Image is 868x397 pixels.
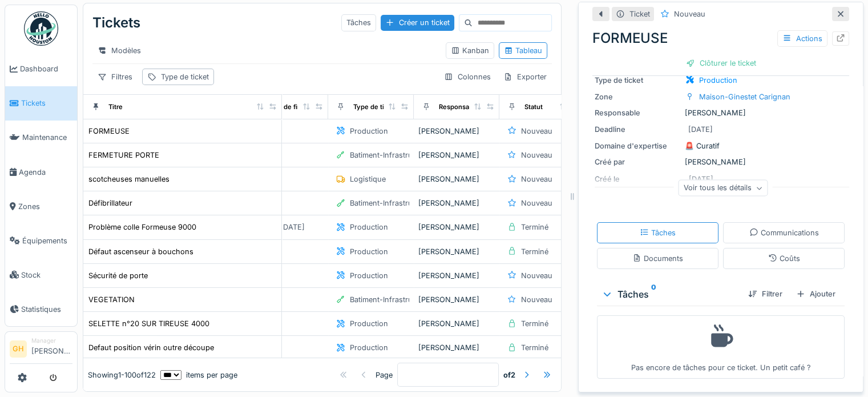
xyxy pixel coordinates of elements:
div: Nouveau [521,150,552,161]
div: Tâches [601,287,739,301]
span: Maintenance [22,132,72,143]
div: [PERSON_NAME] [418,150,495,161]
div: Filtrer [744,286,787,302]
div: Logistique [350,174,386,185]
div: Terminé [521,318,548,329]
div: [PERSON_NAME] [418,342,495,353]
span: Statistiques [21,304,72,315]
a: GH Manager[PERSON_NAME] [10,336,72,364]
div: Terminé [521,246,548,257]
div: Colonnes [439,69,496,85]
div: Terminé [521,222,548,232]
span: Zones [18,201,72,212]
div: FERMETURE PORTE [88,150,159,161]
div: [PERSON_NAME] [418,174,495,185]
div: Nouveau [674,9,705,19]
div: [DATE] [280,222,305,232]
li: [PERSON_NAME] [31,336,72,361]
div: Nouveau [521,174,552,185]
a: Statistiques [5,292,77,326]
div: Type de ticket [353,102,398,112]
div: Batiment-Infrastructure [350,294,430,305]
div: Zone [595,91,680,102]
div: Production [350,126,388,137]
span: Agenda [19,167,72,178]
div: Batiment-Infrastructure [350,198,430,208]
div: Showing 1 - 100 of 122 [88,370,156,380]
div: Batiment-Infrastructure [350,150,430,161]
div: Production [350,342,388,353]
div: Défaut ascenseur à bouchons [88,246,193,257]
div: Type de ticket [161,71,209,82]
div: Nouveau [521,198,552,208]
div: Terminé [521,342,548,353]
div: [PERSON_NAME] [418,198,495,208]
div: Titre [108,102,123,112]
div: Production [350,222,388,232]
div: Date de fin prévue [268,102,325,112]
div: Tableau [504,45,542,56]
div: [PERSON_NAME] [418,126,495,137]
div: Ajouter [792,286,840,302]
div: Defaut position vérin outre découpe [88,342,214,353]
div: SELETTE n°20 SUR TIREUSE 4000 [88,318,209,329]
div: Responsable [439,102,479,112]
div: Tâches [640,227,676,238]
div: Type de ticket [595,75,680,86]
div: Créé par [595,157,680,167]
div: [PERSON_NAME] [418,222,495,232]
div: Pas encore de tâches pour ce ticket. Un petit café ? [604,320,837,374]
div: Sécurité de porte [88,270,148,281]
span: Stock [21,270,72,280]
div: Documents [632,253,683,264]
div: [PERSON_NAME] [418,270,495,281]
div: Nouveau [521,270,552,281]
div: Défibrillateur [88,198,132,208]
div: Tickets [92,8,140,38]
span: Équipements [22,235,72,246]
div: [PERSON_NAME] [595,107,847,118]
a: Stock [5,258,77,292]
div: scotcheuses manuelles [88,174,169,185]
div: Tâches [341,14,376,31]
div: FORMEUSE [88,126,130,137]
div: Filtres [92,69,138,85]
div: [PERSON_NAME] [418,294,495,305]
div: Exporter [498,69,552,85]
a: Tickets [5,86,77,121]
div: Kanban [451,45,489,56]
div: Statut [524,102,543,112]
div: Domaine d'expertise [595,141,680,151]
div: Production [350,246,388,257]
a: Zones [5,189,77,223]
div: [PERSON_NAME] [418,246,495,257]
div: FORMEUSE [592,28,849,49]
div: Modèles [92,42,146,59]
strong: of 2 [503,370,515,380]
div: Actions [777,30,827,47]
div: Nouveau [521,126,552,137]
a: Agenda [5,155,77,189]
img: Badge_color-CXgf-gQk.svg [24,11,58,46]
div: Production [350,270,388,281]
a: Maintenance [5,121,77,155]
div: 🚨 Curatif [595,141,847,151]
div: items per page [160,370,237,380]
div: Page [376,370,393,380]
div: Maison-Ginestet Carignan [699,91,790,102]
div: Communications [749,227,819,238]
span: Tickets [21,98,72,109]
div: Production [699,75,737,86]
div: [PERSON_NAME] [418,318,495,329]
div: Manager [31,336,72,345]
div: VEGETATION [88,294,135,305]
div: [PERSON_NAME] [595,157,847,167]
div: Nouveau [521,294,552,305]
div: Problème colle Formeuse 9000 [88,222,196,232]
div: Deadline [595,124,680,135]
div: Voir tous les détails [679,180,768,197]
div: Clôturer le ticket [681,55,761,71]
div: Production [350,318,388,329]
sup: 0 [651,287,656,301]
div: [DATE] [688,124,713,135]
